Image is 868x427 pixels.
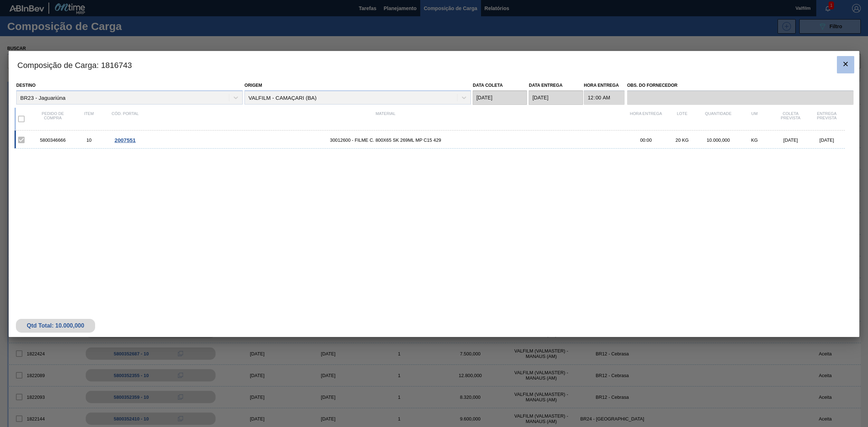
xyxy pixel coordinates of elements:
[627,80,854,91] label: Obs. do Fornecedor
[16,83,35,88] label: Destino
[21,323,90,329] div: Qtd Total: 10.000,000
[529,83,562,88] label: Data entrega
[529,90,583,105] input: dd/mm/yyyy
[736,111,773,127] div: UM
[107,137,143,143] div: Ir para o Pedido
[664,111,700,127] div: Lote
[9,51,859,78] h3: Composição de Carga : 1816743
[71,137,107,143] div: 10
[664,137,700,143] div: 20 KG
[773,111,809,127] div: Coleta Prevista
[107,111,143,127] div: Cód. Portal
[143,137,628,143] span: 30012600 - FILME C. 800X65 SK 269ML MP C15 429
[809,111,845,127] div: Entrega Prevista
[700,111,736,127] div: Quantidade
[473,83,503,88] label: Data coleta
[628,137,664,143] div: 00:00
[473,90,527,105] input: dd/mm/yyyy
[244,83,262,88] label: Origem
[628,111,664,127] div: Hora Entrega
[71,111,107,127] div: Item
[773,137,809,143] div: [DATE]
[35,137,71,143] div: 5800346666
[700,137,736,143] div: 10.000,000
[584,80,625,91] label: Hora Entrega
[809,137,845,143] div: [DATE]
[736,137,773,143] div: KG
[143,111,628,127] div: Material
[115,137,136,143] span: 2007551
[35,111,71,127] div: Pedido de compra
